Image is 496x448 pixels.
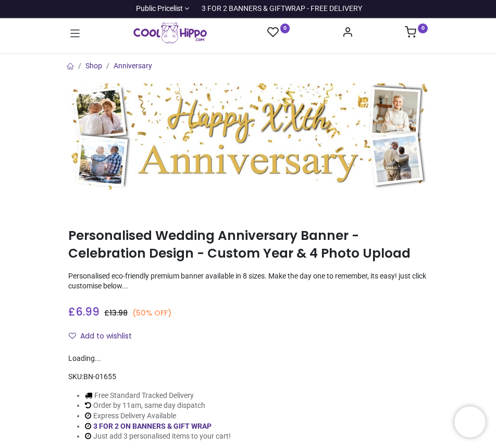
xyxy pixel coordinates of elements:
iframe: Brevo live chat [454,406,486,438]
h1: Personalised Wedding Anniversary Banner - Celebration Design - Custom Year & 4 Photo Upload [68,227,428,263]
a: Public Pricelist [134,4,190,14]
button: Add to wishlistAdd to wishlist [68,328,141,345]
small: (50% OFF) [132,308,171,318]
sup: 0 [280,23,290,33]
div: Loading... [68,354,428,364]
li: Free Standard Tracked Delivery [85,391,231,401]
li: Just add 3 personalised items to your cart! [85,431,231,442]
div: SKU: [68,372,428,382]
div: 3 FOR 2 BANNERS & GIFTWRAP - FREE DELIVERY [202,4,362,14]
a: Account Info [342,29,353,38]
li: Order by 11am, same day dispatch [85,401,231,411]
a: 0 [267,26,290,39]
a: Logo of Cool Hippo [133,22,207,43]
li: Express Delivery Available [85,411,231,421]
img: Cool Hippo [133,22,207,43]
span: £ [104,308,128,318]
a: Shop [85,62,102,70]
span: 13.98 [109,308,128,318]
span: £ [68,304,100,319]
a: Anniversary [114,62,152,70]
a: 0 [405,29,428,38]
span: 6.99 [76,304,100,319]
i: Add to wishlist [69,332,76,340]
span: Public Pricelist [136,4,183,14]
a: 3 FOR 2 ON BANNERS & GIFT WRAP [93,422,212,430]
img: Personalised Wedding Anniversary Banner - Celebration Design - Custom Year & 4 Photo Upload [68,83,428,191]
sup: 0 [418,23,428,33]
span: BN-01655 [83,372,116,381]
p: Personalised eco-friendly premium banner available in 8 sizes. Make the day one to remember, its ... [68,271,428,292]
